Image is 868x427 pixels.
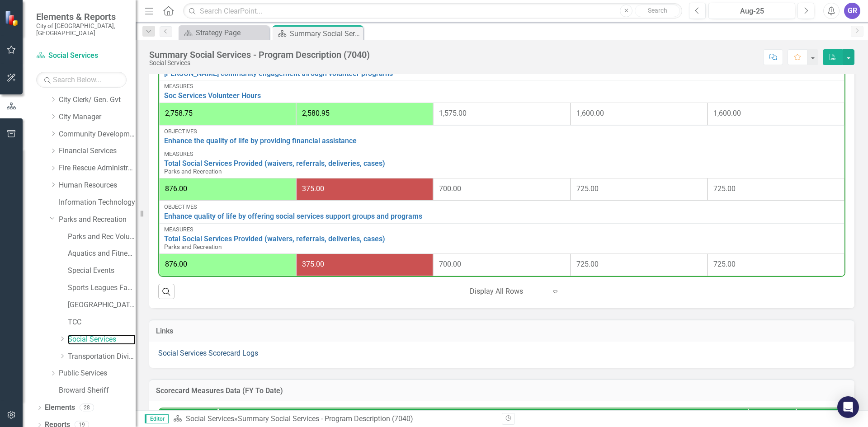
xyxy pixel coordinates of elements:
a: [PERSON_NAME] community engagement through volunteer programs [164,70,840,78]
a: Parks and Recreation [59,215,136,225]
a: Enhance the quality of life by providing financial assistance [164,137,840,145]
div: Measures [164,151,840,157]
a: Parks and Rec Volunteers [68,232,136,242]
button: GR [844,3,860,19]
span: Parks and Recreation [164,168,222,175]
td: Double-Click to Edit Right Click for Context Menu [159,201,844,223]
div: Measures [164,83,840,89]
a: [GEOGRAPHIC_DATA] [68,300,136,310]
span: 1,600.00 [713,109,741,117]
a: Social Services Scorecard Logs [158,349,258,357]
img: ClearPoint Strategy [5,10,20,26]
span: 876.00 [165,260,187,268]
td: Double-Click to Edit Right Click for Context Menu [159,148,844,178]
a: Social Services [68,334,136,345]
small: City of [GEOGRAPHIC_DATA], [GEOGRAPHIC_DATA] [36,22,127,37]
a: Fire Rescue Administration [59,163,136,174]
a: Financial Services [59,146,136,156]
a: Aquatics and Fitness Center [68,249,136,259]
a: Community Development [59,129,136,140]
a: Broward Sheriff [59,385,136,396]
a: Soc Services Volunteer Hours [164,92,840,100]
span: 700.00 [439,184,461,193]
a: Human Resources [59,180,136,191]
div: Objectives [164,204,840,210]
a: Sports Leagues Facilities Fields [68,283,136,293]
span: Elements & Reports [36,11,127,22]
div: » [173,414,495,424]
span: 375.00 [302,184,324,193]
span: 725.00 [576,260,599,268]
div: Summary Social Services - Program Description (7040) [290,28,361,39]
div: Summary Social Services - Program Description (7040) [149,50,370,60]
div: Summary Social Services - Program Description (7040) [238,414,413,423]
button: Search [635,5,680,17]
a: Transportation Division [68,352,136,362]
span: 725.00 [576,184,599,193]
td: Double-Click to Edit Right Click for Context Menu [159,80,844,103]
div: Open Intercom Messenger [837,396,859,418]
a: Enhance quality of life by offering social services support groups and programs [164,212,840,221]
a: Elements [45,403,75,413]
span: Parks and Recreation [164,243,222,250]
h3: Scorecard Measures Data (FY To Date) [156,387,848,395]
a: TCC [68,317,136,328]
span: 2,580.95 [302,109,330,117]
div: Strategy Page [196,27,267,38]
div: Objectives [164,128,840,135]
a: City Clerk/ Gen. Gvt [59,95,136,105]
span: Editor [145,414,169,423]
a: Information Technology [59,197,136,208]
span: 700.00 [439,260,461,268]
span: 2,758.75 [165,109,193,117]
div: Social Services [149,60,370,66]
span: 1,575.00 [439,109,467,117]
h3: Links [156,327,848,335]
a: City Manager [59,112,136,122]
a: Special Events [68,266,136,276]
span: 375.00 [302,260,324,268]
a: Total Social Services Provided (waivers, referrals, deliveries, cases) [164,160,840,168]
span: 876.00 [165,184,187,193]
td: Double-Click to Edit Right Click for Context Menu [159,125,844,148]
div: 28 [80,404,94,412]
span: 1,600.00 [576,109,604,117]
a: Public Services [59,368,136,379]
span: 725.00 [713,260,736,268]
div: Measures [164,226,840,233]
input: Search Below... [36,72,127,88]
a: Strategy Page [181,27,267,38]
td: Double-Click to Edit Right Click for Context Menu [159,223,844,253]
input: Search ClearPoint... [183,3,682,19]
a: Social Services [36,51,127,61]
span: 725.00 [713,184,736,193]
a: Social Services [186,414,234,423]
button: Aug-25 [708,3,795,19]
span: Search [648,7,667,14]
a: Total Social Services Provided (waivers, referrals, deliveries, cases) [164,235,840,243]
div: Aug-25 [712,6,792,17]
